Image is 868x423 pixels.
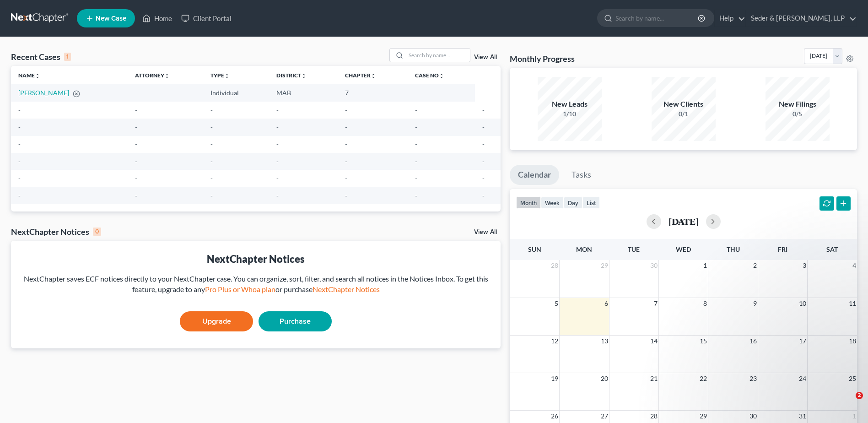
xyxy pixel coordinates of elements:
[615,10,699,27] input: Search by name...
[135,72,170,79] a: Attorneyunfold_more
[345,157,347,165] span: -
[276,174,279,182] span: -
[276,123,279,131] span: -
[826,245,838,253] span: Sat
[135,157,137,165] span: -
[766,109,830,119] div: 0/5
[600,260,609,271] span: 29
[652,109,716,119] div: 0/1
[180,311,253,331] a: Upgrade
[600,373,609,384] span: 20
[345,192,347,200] span: -
[18,192,21,200] span: -
[541,196,564,209] button: week
[576,245,592,253] span: Mon
[474,54,497,60] a: View All
[676,245,691,253] span: Wed
[482,106,485,114] span: -
[778,245,787,253] span: Fri
[746,10,857,27] a: Seder & [PERSON_NAME], LLP
[338,84,408,101] td: 7
[563,165,599,185] a: Tasks
[11,226,101,237] div: NextChapter Notices
[276,72,307,79] a: Districtunfold_more
[345,140,347,148] span: -
[301,73,307,79] i: unfold_more
[837,392,859,414] iframe: Intercom live chat
[210,192,213,200] span: -
[135,106,137,114] span: -
[93,228,101,236] div: 0
[18,252,493,266] div: NextChapter Notices
[600,411,609,422] span: 27
[652,99,716,109] div: New Clients
[482,174,485,182] span: -
[269,84,338,101] td: MAB
[18,106,21,114] span: -
[259,311,332,331] a: Purchase
[550,411,559,422] span: 26
[276,192,279,200] span: -
[210,140,213,148] span: -
[415,157,417,165] span: -
[538,109,602,119] div: 1/10
[276,140,279,148] span: -
[345,72,376,79] a: Chapterunfold_more
[600,336,609,347] span: 13
[224,73,230,79] i: unfold_more
[406,49,470,62] input: Search by name...
[18,89,69,97] a: [PERSON_NAME]
[18,157,21,165] span: -
[18,274,493,295] div: NextChapter saves ECF notices directly to your NextChapter case. You can organize, sort, filter, ...
[415,106,417,114] span: -
[669,217,699,226] h2: [DATE]
[135,174,137,182] span: -
[371,73,376,79] i: unfold_more
[18,140,21,148] span: -
[516,196,541,209] button: month
[135,140,137,148] span: -
[345,123,347,131] span: -
[715,10,745,27] a: Help
[649,260,658,271] span: 30
[313,285,380,293] a: NextChapter Notices
[135,123,137,131] span: -
[766,99,830,109] div: New Filings
[510,53,575,64] h3: Monthly Progress
[203,84,269,101] td: Individual
[649,373,658,384] span: 21
[653,298,658,309] span: 7
[135,192,137,200] span: -
[164,73,170,79] i: unfold_more
[628,245,640,253] span: Tue
[64,53,71,61] div: 1
[564,196,582,209] button: day
[205,285,275,293] a: Pro Plus or Whoa plan
[210,106,213,114] span: -
[482,140,485,148] span: -
[415,123,417,131] span: -
[482,123,485,131] span: -
[604,298,609,309] span: 6
[649,336,658,347] span: 14
[550,373,559,384] span: 19
[18,174,21,182] span: -
[210,123,213,131] span: -
[474,229,497,235] a: View All
[345,106,347,114] span: -
[415,140,417,148] span: -
[649,411,658,422] span: 28
[96,15,126,22] span: New Case
[18,72,40,79] a: Nameunfold_more
[138,10,177,27] a: Home
[856,392,863,399] span: 2
[415,192,417,200] span: -
[11,51,71,62] div: Recent Cases
[177,10,236,27] a: Client Portal
[35,73,40,79] i: unfold_more
[482,157,485,165] span: -
[510,165,559,185] a: Calendar
[528,245,541,253] span: Sun
[439,73,444,79] i: unfold_more
[550,260,559,271] span: 28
